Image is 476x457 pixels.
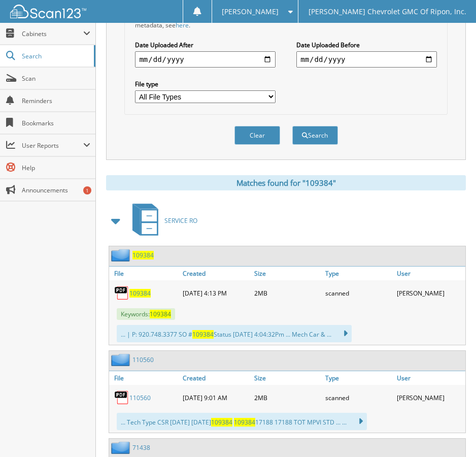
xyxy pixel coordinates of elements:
a: SERVICE RO [126,201,197,241]
a: 109384 [129,289,151,298]
a: User [394,371,465,385]
img: PDF.png [114,285,129,301]
span: 109384 [150,310,171,318]
span: Reminders [22,96,90,105]
span: [PERSON_NAME] Chevrolet GMC Of Ripon, Inc. [309,9,466,15]
button: Search [292,126,338,145]
a: 110560 [132,355,154,364]
img: folder2.png [111,441,132,454]
span: SERVICE RO [164,216,197,225]
div: [PERSON_NAME] [394,387,465,408]
label: File type [135,80,275,88]
a: File [109,371,180,385]
div: 2MB [252,283,323,303]
a: Size [252,371,323,385]
a: Type [323,371,394,385]
span: 109384 [234,418,255,427]
span: Bookmarks [22,119,90,127]
input: end [296,51,436,68]
a: Type [323,267,394,280]
a: 71438 [132,443,150,452]
a: File [109,267,180,280]
span: Announcements [22,186,90,194]
span: Scan [22,74,90,83]
div: ... | P: 920.748.3377 SO # Status [DATE] 4:04:32Pm ... Mech Car & ... [117,325,352,342]
img: PDF.png [114,390,129,405]
label: Date Uploaded Before [296,41,436,49]
div: [PERSON_NAME] [394,283,465,303]
span: 109384 [192,330,214,339]
span: Keywords: [117,308,175,320]
button: Clear [234,126,280,145]
img: folder2.png [111,353,132,366]
div: [DATE] 9:01 AM [180,387,251,408]
div: Matches found for "109384" [106,175,466,190]
iframe: Chat Widget [425,408,476,457]
span: [PERSON_NAME] [222,9,279,15]
span: Search [22,52,89,60]
span: Cabinets [22,29,83,38]
a: User [394,267,465,280]
div: 1 [83,186,91,194]
div: scanned [323,387,394,408]
div: ... Tech Type CSR [DATE] [DATE] 17188 17188 TOT MPVI STD ... ... [117,413,367,430]
div: 2MB [252,387,323,408]
a: 109384 [132,251,154,259]
img: scan123-logo-white.svg [10,5,86,18]
span: User Reports [22,141,83,150]
a: 110560 [129,394,151,402]
a: Size [252,267,323,280]
div: scanned [323,283,394,303]
span: 109384 [211,418,232,427]
span: Help [22,164,90,172]
img: folder2.png [111,249,132,262]
div: [DATE] 4:13 PM [180,283,251,303]
a: Created [180,371,251,385]
a: here [176,21,189,29]
a: Created [180,267,251,280]
input: start [135,51,275,68]
label: Date Uploaded After [135,41,275,49]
